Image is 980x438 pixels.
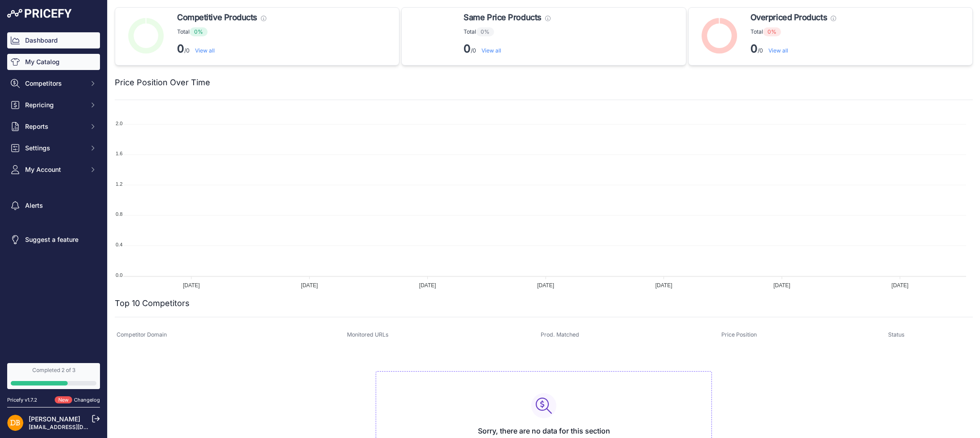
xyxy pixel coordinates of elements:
tspan: [DATE] [773,282,790,289]
tspan: 0.0 [116,272,122,278]
div: Pricefy v1.7.2 [7,396,37,404]
tspan: [DATE] [892,282,909,289]
span: My Account [25,165,84,174]
nav: Sidebar [7,32,100,352]
a: View all [195,47,215,54]
a: [EMAIL_ADDRESS][DOMAIN_NAME] [29,424,122,430]
span: Overpriced Products [750,11,827,24]
tspan: 1.6 [116,151,122,156]
tspan: [DATE] [301,282,318,289]
button: My Account [7,162,100,178]
span: 0% [190,27,208,36]
h2: Top 10 Competitors [115,297,190,310]
a: View all [768,47,788,54]
button: Reports [7,118,100,135]
p: /0 [464,42,550,56]
strong: 0 [177,42,184,55]
button: Repricing [7,97,100,113]
tspan: 2.0 [116,121,122,126]
span: Reports [25,122,84,131]
a: My Catalog [7,54,100,70]
button: Competitors [7,75,100,92]
a: [PERSON_NAME] [29,415,80,423]
span: Competitive Products [177,11,257,24]
p: Total [750,27,836,36]
div: Completed 2 of 3 [11,367,96,374]
p: /0 [750,42,836,56]
button: Settings [7,140,100,156]
span: 0% [476,27,494,36]
span: Competitors [25,79,84,88]
p: /0 [177,42,266,56]
tspan: 0.8 [116,211,122,217]
h2: Price Position Over Time [115,76,210,89]
a: Suggest a feature [7,232,100,248]
span: Settings [25,144,84,153]
tspan: 1.2 [116,181,122,187]
span: Price Position [721,331,757,338]
span: Status [888,331,905,338]
p: Total [177,27,266,36]
a: Alerts [7,197,100,214]
tspan: [DATE] [537,282,554,289]
strong: 0 [750,42,758,55]
span: Repricing [25,101,84,109]
span: New [55,396,72,404]
span: Monitored URLs [347,331,389,338]
img: Pricefy Logo [7,9,72,18]
a: Changelog [74,397,100,403]
tspan: 0.4 [116,242,122,247]
span: 0% [763,27,781,36]
span: Prod. Matched [541,331,579,338]
p: Total [464,27,550,36]
tspan: [DATE] [655,282,672,289]
span: Same Price Products [464,11,541,24]
strong: 0 [464,42,471,55]
h3: Sorry, there are no data for this section [383,425,704,436]
a: Completed 2 of 3 [7,363,100,389]
tspan: [DATE] [419,282,436,289]
span: Competitor Domain [117,331,167,338]
tspan: [DATE] [183,282,200,289]
a: Dashboard [7,32,100,48]
a: View all [481,47,501,54]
